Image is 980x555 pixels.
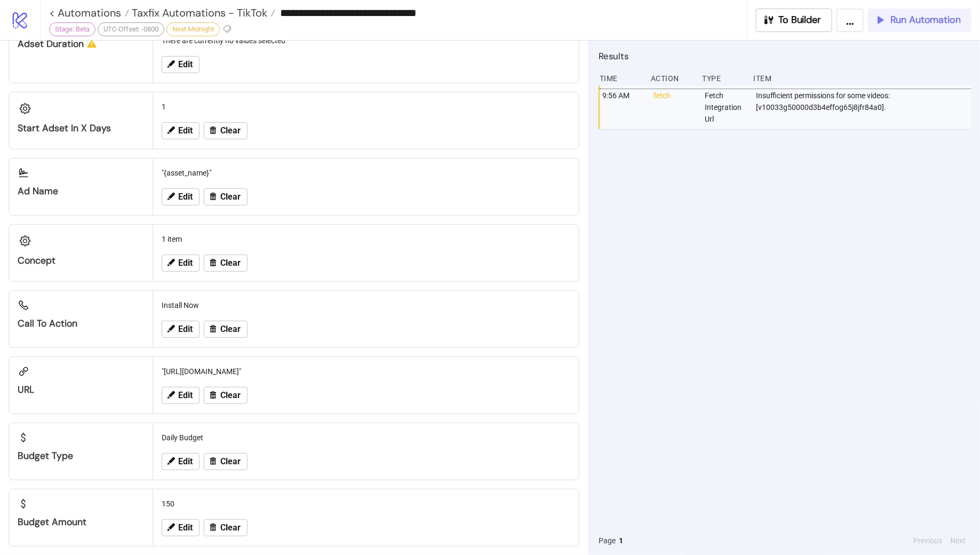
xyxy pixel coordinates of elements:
div: "[URL][DOMAIN_NAME]" [157,361,575,382]
span: Clear [220,258,241,268]
div: fetch [652,85,696,129]
button: Edit [162,122,200,139]
button: Clear [204,255,248,272]
button: Edit [162,321,200,338]
div: 1 [157,97,575,117]
span: Taxfix Automations - TikTok [129,6,267,20]
button: Clear [204,519,248,536]
div: Budget Amount [18,516,144,528]
button: To Builder [756,9,833,32]
div: 150 [157,494,575,514]
button: Next [947,535,969,546]
p: There are currently no values selected [162,35,570,46]
span: Clear [220,324,241,334]
button: Previous [910,535,945,546]
button: Edit [162,255,200,272]
div: Stage: Beta [49,22,95,36]
div: Start Adset in X Days [18,122,144,134]
span: Clear [220,192,241,202]
button: Edit [162,519,200,536]
div: Action [650,68,694,89]
div: URL [18,384,144,396]
span: Page [599,535,616,546]
div: "{asset_name}" [157,163,575,183]
div: Ad Name [18,185,144,197]
span: Clear [220,391,241,400]
span: Edit [178,457,193,466]
div: Type [701,68,745,89]
span: Edit [178,60,193,69]
div: Call to Action [18,318,144,330]
div: Install Now [157,295,575,315]
div: Insufficient permissions for some videos: [v10033g50000d3b4effog65j8jfr84a0]. [755,85,974,129]
div: Item [752,68,971,89]
button: Clear [204,188,248,205]
a: < Automations [49,7,129,18]
div: Budget Type [18,450,144,462]
h2: Results [599,49,971,63]
button: Clear [204,122,248,139]
span: Clear [220,126,241,136]
button: Clear [204,321,248,338]
span: Edit [178,258,193,268]
div: Time [599,68,642,89]
button: Edit [162,453,200,470]
div: 1 item [157,229,575,249]
div: Daily Budget [157,427,575,448]
div: 9:56 AM [601,85,645,129]
span: Edit [178,391,193,400]
div: Adset Duration [18,38,144,50]
span: Run Automation [890,14,961,26]
button: Run Automation [868,9,971,32]
span: Clear [220,523,241,533]
button: Edit [162,56,200,73]
div: Next Midnight [166,22,220,36]
span: Clear [220,457,241,466]
span: Edit [178,523,193,533]
div: UTC-Offset: -0800 [98,22,164,36]
a: Taxfix Automations - TikTok [129,7,275,18]
span: Edit [178,126,193,136]
div: Fetch Integration Url [704,85,747,129]
button: Clear [204,453,248,470]
div: Concept [18,255,144,267]
span: To Builder [779,14,822,26]
span: Edit [178,324,193,334]
button: ... [836,9,864,32]
span: Edit [178,192,193,202]
button: Clear [204,387,248,404]
button: Edit [162,387,200,404]
button: 1 [616,535,626,546]
button: Edit [162,188,200,205]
